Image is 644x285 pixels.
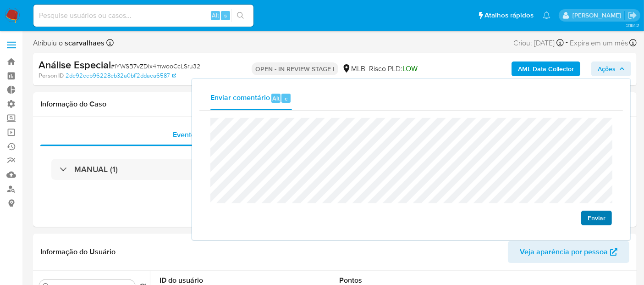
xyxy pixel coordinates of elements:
b: Person ID [39,72,64,80]
button: Enviar [581,211,612,225]
h1: Informação do Caso [40,100,629,109]
span: Risco PLD: [369,64,418,74]
input: Pesquise usuários ou casos... [33,10,253,22]
span: Atribuiu o [33,38,105,48]
button: AML Data Collector [512,61,580,76]
span: Expira em um mês [570,38,628,48]
span: LOW [402,63,418,74]
span: Eventos ( 1 ) [173,129,211,140]
h1: Informação do Usuário [40,247,116,257]
span: Alt [272,94,280,103]
span: s [224,11,227,20]
span: Alt [212,11,219,20]
div: MLB [342,64,365,74]
span: Enviar comentário [210,93,270,103]
h3: MANUAL (1) [74,164,118,174]
button: search-icon [231,9,250,22]
a: Sair [627,11,637,20]
p: luciana.joia@mercadopago.com.br [572,11,624,20]
div: MANUAL (1) [51,159,618,180]
a: Notificações [543,11,550,19]
span: Enviar [588,212,605,224]
span: c [285,94,287,103]
div: Criou: [DATE] [513,37,564,49]
span: Veja aparência por pessoa [520,241,608,263]
p: OPEN - IN REVIEW STAGE I [252,62,338,75]
a: 2de92eeb96228eb32a0bff2ddaea6587 [66,72,176,80]
b: AML Data Collector [518,61,574,76]
button: Veja aparência por pessoa [508,241,629,263]
span: Ações [598,61,616,76]
span: - [566,37,568,49]
span: # lYWSB7vZDlx4mwooCcLSru32 [111,61,200,71]
button: Ações [591,61,631,76]
span: Atalhos rápidos [484,11,534,20]
b: scarvalhaes [63,38,105,48]
b: Análise Especial [39,57,111,72]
